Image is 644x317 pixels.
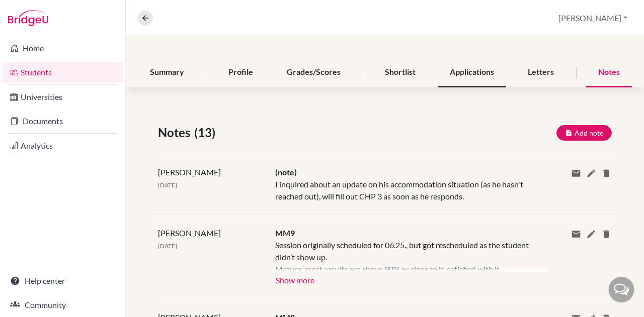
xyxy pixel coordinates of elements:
[275,58,353,87] div: Grades/Scores
[216,58,265,87] div: Profile
[554,9,632,28] button: [PERSON_NAME]
[438,58,506,87] div: Applications
[158,167,221,177] span: [PERSON_NAME]
[138,58,196,87] div: Summary
[2,295,123,315] a: Community
[22,7,45,16] span: Súgó
[194,124,219,142] span: (13)
[373,58,428,87] div: Shortlist
[2,136,123,156] a: Analytics
[2,38,123,58] a: Home
[2,271,123,291] a: Help center
[2,62,123,82] a: Students
[158,242,177,250] span: [DATE]
[268,166,541,202] div: I inquired about an update on his accommodation situation (as he hasn't reached out), will fill o...
[516,58,566,87] div: Letters
[8,10,48,26] img: Bridge-U
[556,125,612,141] button: Add note
[158,181,177,189] span: [DATE]
[586,58,632,87] div: Notes
[2,111,123,131] a: Documents
[158,228,221,238] span: [PERSON_NAME]
[2,87,123,107] a: Universities
[275,228,295,238] span: MM9
[275,167,297,177] span: (note)
[275,239,534,272] div: Session originally scheduled for 06.25., but got rescheduled as the student didn’t show up. Matur...
[275,272,315,287] button: Show more
[158,124,194,142] span: Notes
